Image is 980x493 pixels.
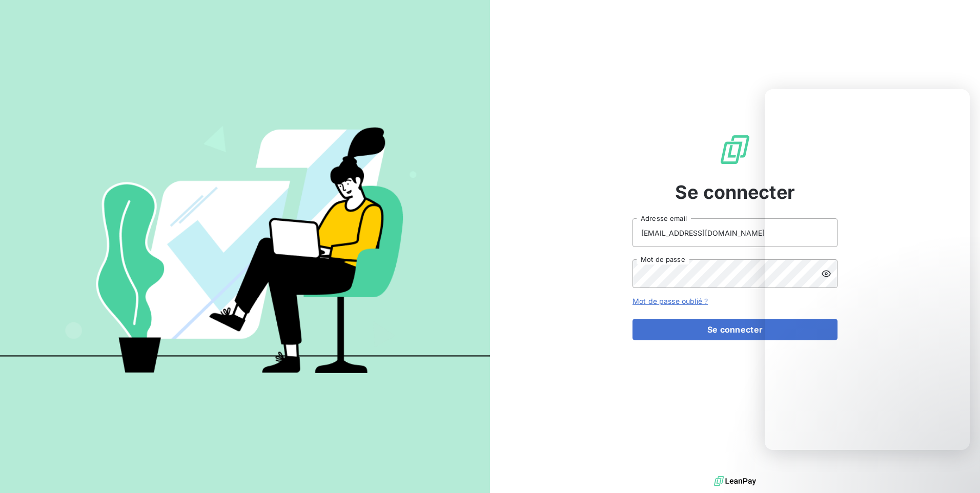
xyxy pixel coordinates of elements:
button: Se connecter [632,319,838,340]
span: Se connecter [675,178,795,206]
a: Mot de passe oublié ? [632,297,708,305]
img: logo [714,474,756,489]
img: Logo LeanPay [719,133,751,166]
iframe: Intercom live chat [765,89,970,450]
iframe: Intercom live chat [945,458,970,483]
input: placeholder [632,218,838,247]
